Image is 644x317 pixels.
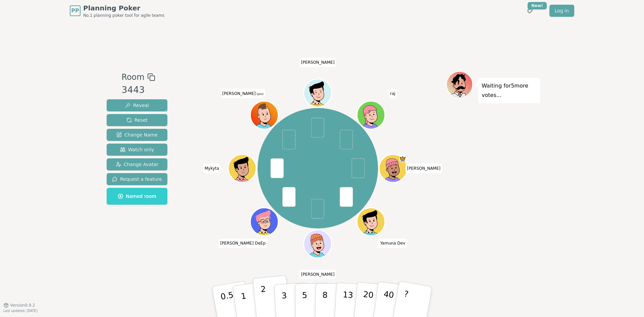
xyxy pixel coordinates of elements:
[107,129,167,141] button: Change Name
[107,99,167,111] button: Reveal
[112,176,162,182] span: Request a feature
[256,93,264,96] span: (you)
[121,71,144,83] span: Room
[118,193,156,200] span: Named room
[71,7,79,15] span: PP
[10,303,35,308] span: Version 0.9.2
[221,89,265,98] span: Click to change your name
[524,5,536,17] button: New!
[107,114,167,126] button: Reset
[83,13,164,18] span: No.1 planning poker tool for agile teams
[388,89,397,98] span: Click to change your name
[482,81,537,100] p: Waiting for 5 more votes...
[107,158,167,170] button: Change Avatar
[300,270,336,279] span: Click to change your name
[70,3,164,18] a: PPPlanning PokerNo.1 planning poker tool for agile teams
[528,2,547,9] div: New!
[203,164,221,173] span: Click to change your name
[300,58,336,67] span: Click to change your name
[399,155,407,162] span: Patrick is the host
[120,146,154,153] span: Watch only
[406,164,442,173] span: Click to change your name
[107,144,167,156] button: Watch only
[126,117,148,123] span: Reset
[116,131,158,138] span: Change Name
[549,5,574,17] a: Log in
[121,83,155,97] div: 3443
[3,309,38,313] span: Last updated: [DATE]
[83,3,164,13] span: Planning Poker
[107,188,167,205] button: Named room
[251,102,277,128] button: Click to change your avatar
[125,102,149,109] span: Reveal
[116,161,159,168] span: Change Avatar
[218,239,267,248] span: Click to change your name
[107,173,167,185] button: Request a feature
[3,303,35,308] button: Version0.9.2
[378,239,407,248] span: Click to change your name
